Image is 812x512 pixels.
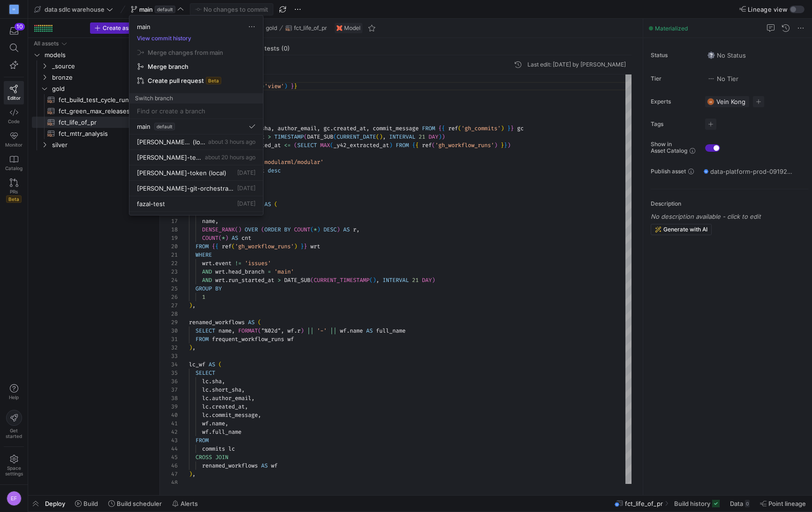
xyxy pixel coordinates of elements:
[148,77,204,84] span: Create pull request
[137,107,256,115] input: Find or create a branch
[148,63,188,70] span: Merge branch
[209,169,226,177] span: (local)
[237,169,256,176] span: [DATE]
[137,185,235,192] span: [PERSON_NAME]-git-orchestration-alerts
[137,23,150,30] span: main
[237,185,256,192] span: [DATE]
[137,200,165,208] span: fazal-test
[205,154,256,161] span: about 20 hours ago
[137,123,150,130] span: main
[137,138,191,146] span: [PERSON_NAME]-alerts
[237,200,256,207] span: [DATE]
[208,138,256,145] span: about 3 hours ago
[133,59,259,74] button: Merge branch
[206,77,221,84] span: Beta
[137,154,203,161] span: [PERSON_NAME]-test-fixing-incomplete-schema
[154,123,175,130] span: default
[133,74,259,88] button: Create pull requestBeta
[137,169,207,177] span: [PERSON_NAME]-token
[129,35,199,42] button: View commit history
[192,138,206,146] span: (local)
